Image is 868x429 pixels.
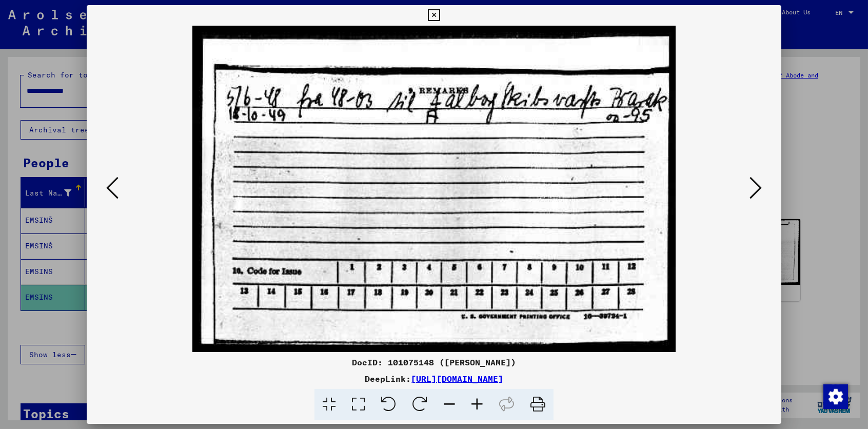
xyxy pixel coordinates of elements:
a: [URL][DOMAIN_NAME] [411,374,503,384]
img: Change consent [823,384,848,409]
div: DocID: 101075148 ([PERSON_NAME]) [87,356,781,368]
div: DeepLink: [87,373,781,385]
img: 002.jpg [122,26,746,352]
div: Change consent [823,384,847,408]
